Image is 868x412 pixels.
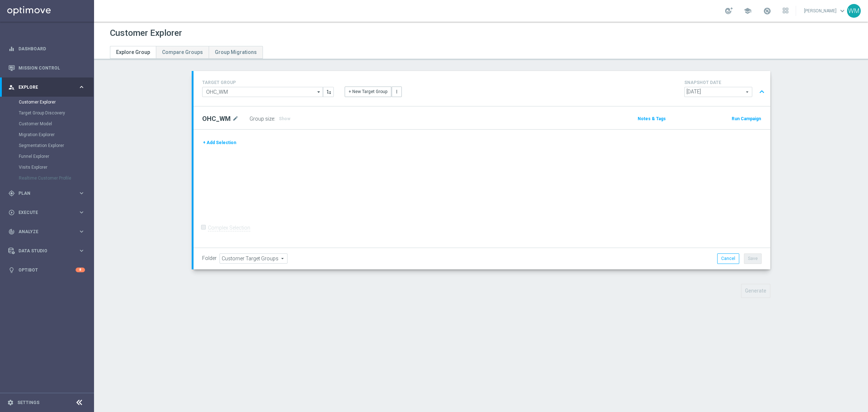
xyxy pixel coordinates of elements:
span: Analyze [18,230,78,234]
i: settings [7,399,14,406]
label: Folder [202,255,217,261]
span: Group Migrations [215,49,257,55]
button: person_search Explore keyboard_arrow_right [8,84,85,90]
div: TARGET GROUP arrow_drop_down + New Target Group more_vert SNAPSHOT DATE arrow_drop_down expand_less [202,78,762,99]
div: WM [847,4,861,18]
div: Plan [8,190,78,197]
span: Execute [18,210,78,215]
div: Data Studio [8,248,78,254]
button: lightbulb Optibot 8 [8,267,85,273]
h4: SNAPSHOT DATE [684,80,767,85]
button: + New Target Group [345,87,391,97]
span: Explore [18,85,78,89]
div: Mission Control [8,58,85,77]
a: Target Group Discovery [19,110,75,116]
label: Group size [250,116,274,122]
div: 8 [76,268,85,272]
i: arrow_drop_down [315,87,323,97]
span: keyboard_arrow_down [838,7,846,15]
span: Data Studio [18,249,78,253]
span: Plan [18,191,78,196]
a: Customer Model [19,121,75,127]
button: gps_fixed Plan keyboard_arrow_right [8,190,85,196]
div: Dashboard [8,39,85,58]
div: Migration Explorer [19,129,93,140]
button: Data Studio keyboard_arrow_right [8,248,85,254]
button: play_circle_outline Execute keyboard_arrow_right [8,210,85,215]
i: lightbulb [8,267,15,273]
div: Visits Explorer [19,162,93,173]
button: Mission Control [8,65,85,71]
a: Migration Explorer [19,132,75,138]
button: Save [744,253,762,264]
a: Segmentation Explorer [19,143,75,148]
span: Explore Group [116,49,150,55]
i: keyboard_arrow_right [78,247,85,254]
i: more_vert [394,89,399,94]
h4: TARGET GROUP [202,80,334,85]
div: Target Group Discovery [19,108,93,118]
ul: Tabs [110,46,263,59]
a: [PERSON_NAME]keyboard_arrow_down [803,5,847,16]
a: Optibot [18,260,76,279]
div: Customer Model [19,118,93,129]
div: Realtime Customer Profile [19,173,93,184]
button: equalizer Dashboard [8,46,85,52]
div: Customer Explorer [19,97,93,108]
i: keyboard_arrow_right [78,209,85,216]
button: more_vert [392,87,402,97]
a: Settings [17,400,39,405]
i: person_search [8,84,15,91]
div: Funnel Explorer [19,151,93,162]
div: Execute [8,209,78,216]
h2: OHC_WM [202,114,231,123]
button: + Add Selection [202,139,237,147]
button: expand_less [757,85,767,99]
div: Explore [8,84,78,91]
button: Cancel [717,253,739,264]
h1: Customer Explorer [110,28,182,38]
i: equalizer [8,46,15,52]
div: Analyze [8,228,78,235]
div: Optibot [8,260,85,279]
i: track_changes [8,228,15,235]
a: Funnel Explorer [19,154,75,159]
i: keyboard_arrow_right [78,228,85,235]
label: Complex Selection [208,224,250,231]
i: play_circle_outline [8,209,15,216]
i: keyboard_arrow_right [78,190,85,197]
a: Mission Control [18,58,85,77]
button: Notes & Tags [637,115,667,123]
a: Visits Explorer [19,164,75,170]
a: Dashboard [18,39,85,58]
button: Run Campaign [731,115,762,123]
input: Select Existing or Create New [202,87,323,97]
div: Segmentation Explorer [19,140,93,151]
i: gps_fixed [8,190,15,197]
label: : [274,116,275,122]
span: Compare Groups [162,49,203,55]
a: Customer Explorer [19,99,75,105]
button: track_changes Analyze keyboard_arrow_right [8,229,85,235]
i: keyboard_arrow_right [78,84,85,91]
i: mode_edit [232,114,239,123]
span: school [744,7,752,15]
button: Generate [741,284,770,298]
